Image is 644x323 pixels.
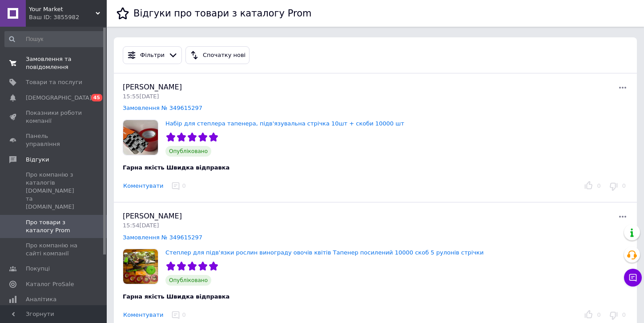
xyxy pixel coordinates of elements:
span: Покупці [26,265,50,273]
span: Гарна якість Швидка відправка [123,164,229,171]
button: Чат з покупцем [624,269,642,287]
div: Фільтри [138,51,166,60]
span: Замовлення та повідомлення [26,55,82,71]
span: Опубліковано [165,146,211,157]
button: Коментувати [123,182,164,191]
button: Фільтри [123,46,182,64]
span: 15:55[DATE] [123,93,159,100]
div: Спочатку нові [201,51,247,60]
span: Панель управління [26,132,82,148]
img: Набір для степлера тапенера, підв'язувальна стрічка 10шт + скоби 10000 шт [123,120,158,155]
span: Товари та послуги [26,78,82,86]
span: Про товари з каталогу Prom [26,218,82,234]
span: Каталог ProSale [26,280,74,288]
span: [DEMOGRAPHIC_DATA] [26,94,92,102]
span: Гарна якість Швидка відправка [123,293,229,300]
a: Замовлення № 349615297 [123,234,202,241]
button: Спочатку нові [185,46,250,64]
span: Опубліковано [165,275,211,286]
a: Набір для степлера тапенера, підв'язувальна стрічка 10шт + скоби 10000 шт [165,120,404,127]
input: Пошук [4,31,105,47]
span: Your Market [29,5,96,13]
span: [PERSON_NAME] [123,212,182,220]
span: 15:54[DATE] [123,222,159,229]
span: 45 [91,94,102,101]
span: [PERSON_NAME] [123,83,182,91]
a: Степлер для підв'язки рослин винограду овочів квітів Тапенер посилений 10000 скоб 5 рулонів стрічки [165,249,483,256]
span: Про компанію на сайті компанії [26,242,82,258]
img: Степлер для підв'язки рослин винограду овочів квітів Тапенер посилений 10000 скоб 5 рулонів стрічки [123,249,158,284]
h1: Відгуки про товари з каталогу Prom [133,8,311,19]
a: Замовлення № 349615297 [123,105,202,111]
button: Коментувати [123,311,164,320]
div: Ваш ID: 3855982 [29,13,107,21]
span: Відгуки [26,156,49,164]
span: Про компанію з каталогів [DOMAIN_NAME] та [DOMAIN_NAME] [26,171,82,211]
span: Показники роботи компанії [26,109,82,125]
span: Аналітика [26,295,56,303]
